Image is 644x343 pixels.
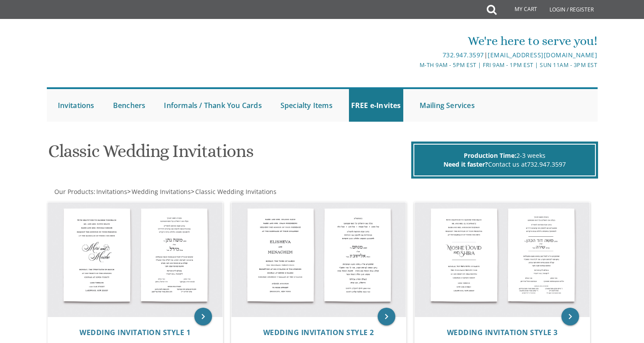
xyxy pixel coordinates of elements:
a: keyboard_arrow_right [561,308,579,325]
span: Production Time: [464,151,516,160]
span: > [191,187,277,196]
a: FREE e-Invites [349,89,403,122]
img: Wedding Invitation Style 1 [48,202,223,317]
a: [EMAIL_ADDRESS][DOMAIN_NAME] [488,51,597,59]
a: My Cart [496,1,543,19]
a: Wedding Invitation Style 1 [80,328,190,337]
a: Wedding Invitations [131,187,191,196]
a: Mailing Services [417,89,477,122]
a: Wedding Invitation Style 3 [447,328,558,337]
span: Invitations [96,187,127,196]
a: Classic Wedding Invitations [194,187,277,196]
a: Invitations [56,89,97,122]
span: Need it faster? [443,160,488,168]
span: Wedding Invitation Style 2 [263,328,374,337]
a: Benchers [111,89,148,122]
a: Wedding Invitation Style 2 [263,328,374,337]
span: Wedding Invitation Style 1 [80,328,190,337]
div: 2-3 weeks Contact us at [413,144,596,176]
span: Wedding Invitations [132,187,191,196]
a: 732.947.3597 [527,160,566,168]
div: : [47,187,322,196]
div: | [231,50,597,60]
a: keyboard_arrow_right [194,308,212,325]
a: Our Products [53,187,94,196]
a: 732.947.3597 [443,51,484,59]
img: Wedding Invitation Style 2 [231,202,406,317]
a: keyboard_arrow_right [378,308,395,325]
a: Specialty Items [278,89,335,122]
span: Wedding Invitation Style 3 [447,328,558,337]
a: Invitations [95,187,127,196]
div: We're here to serve you! [231,32,597,50]
span: > [127,187,191,196]
div: M-Th 9am - 5pm EST | Fri 9am - 1pm EST | Sun 11am - 3pm EST [231,60,597,70]
a: Informals / Thank You Cards [162,89,264,122]
h1: Classic Wedding Invitations [48,142,409,168]
span: Classic Wedding Invitations [195,187,277,196]
img: Wedding Invitation Style 3 [415,202,590,317]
